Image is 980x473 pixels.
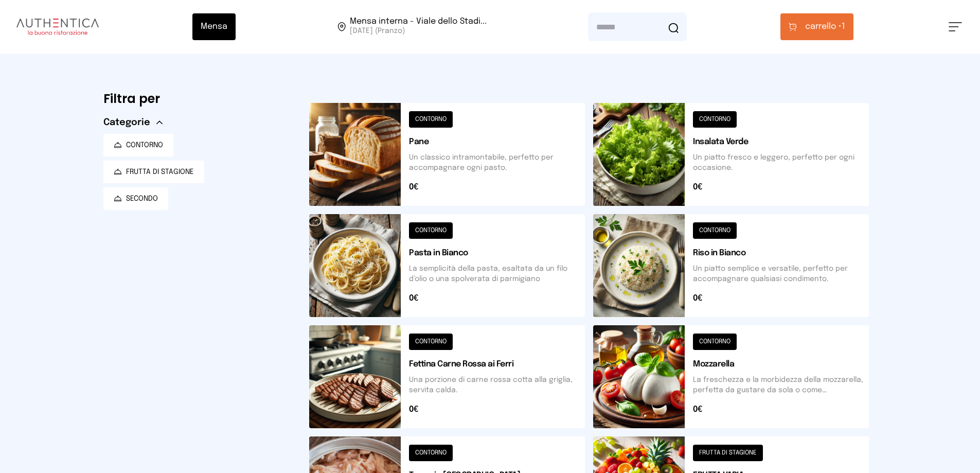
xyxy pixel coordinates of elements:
[126,194,158,204] span: SECONDO
[805,21,845,33] span: 1
[350,17,487,36] span: Viale dello Stadio, 77, 05100 Terni TR, Italia
[192,13,236,40] button: Mensa
[780,13,853,40] button: carrello •1
[126,167,194,177] span: FRUTTA DI STAGIONE
[126,140,163,150] span: CONTORNO
[350,26,487,36] span: [DATE] (Pranzo)
[103,115,163,130] button: Categorie
[103,187,168,210] button: SECONDO
[103,91,293,107] h6: Filtra per
[805,21,842,33] span: carrello •
[16,19,99,35] img: logo.8f33a47.png
[103,134,173,156] button: CONTORNO
[103,161,204,183] button: FRUTTA DI STAGIONE
[103,115,150,130] span: Categorie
